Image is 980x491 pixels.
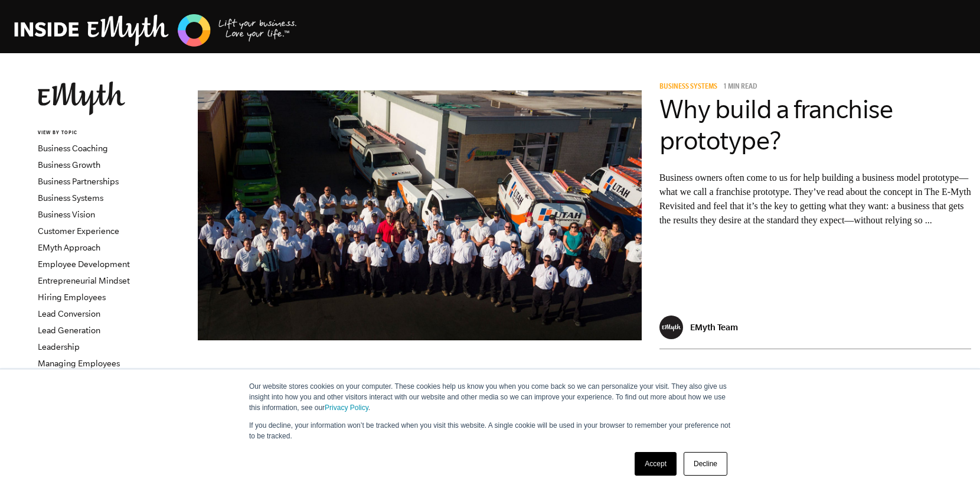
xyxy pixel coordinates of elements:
[723,83,757,92] p: 1 min read
[38,226,119,236] a: Customer Experience
[249,381,731,413] p: Our website stores cookies on your computer. These cookies help us know you when you come back so...
[659,83,717,92] span: Business Systems
[14,12,298,48] img: EMyth Business Coaching
[690,322,738,332] p: EMyth Team
[684,452,727,476] a: Decline
[635,452,677,476] a: Accept
[38,359,120,368] a: Managing Employees
[38,193,103,203] a: Business Systems
[659,316,683,339] img: EMyth Team - EMyth
[249,420,731,441] p: If you decline, your information won’t be tracked when you visit this website. A single cookie wi...
[38,177,119,186] a: Business Partnerships
[38,276,130,285] a: Entrepreneurial Mindset
[38,82,125,115] img: EMyth
[38,129,180,137] h6: VIEW BY TOPIC
[38,210,95,219] a: Business Vision
[659,95,893,155] a: Why build a franchise prototype?
[38,326,100,335] a: Lead Generation
[38,144,108,153] a: Business Coaching
[198,90,642,340] img: business model prototype
[325,404,368,412] a: Privacy Policy
[38,292,106,302] a: Hiring Employees
[659,83,721,92] a: Business Systems
[38,243,100,252] a: EMyth Approach
[38,309,100,318] a: Lead Conversion
[38,259,130,269] a: Employee Development
[659,171,971,227] p: Business owners often come to us for help building a business model prototype—what we call a fran...
[38,342,80,352] a: Leadership
[38,160,100,170] a: Business Growth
